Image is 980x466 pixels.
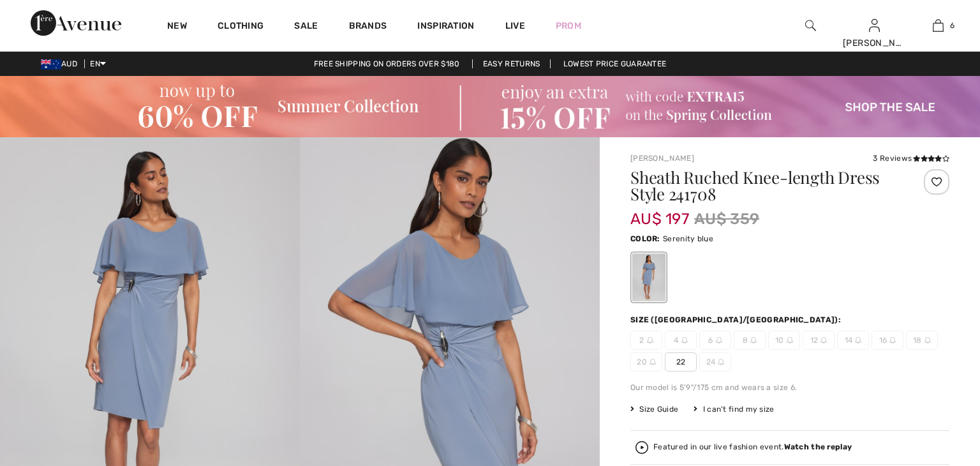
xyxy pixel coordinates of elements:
[855,337,861,343] img: ring-m.svg
[630,234,660,243] span: Color:
[630,331,662,350] span: 2
[873,153,949,164] div: 3 Reviews
[803,331,835,350] span: 12
[750,337,757,343] img: ring-m.svg
[787,337,793,343] img: ring-m.svg
[699,331,731,350] span: 6
[820,337,827,343] img: ring-m.svg
[647,337,653,343] img: ring-m.svg
[630,197,689,228] span: AU$ 197
[31,10,121,36] img: 1ère Avenue
[167,20,187,34] a: New
[630,382,949,393] div: Our model is 5'9"/175 cm and wears a size 6.
[837,331,869,350] span: 14
[653,443,852,451] div: Featured in our live fashion event.
[294,20,318,34] a: Sale
[665,331,697,350] span: 4
[924,337,931,343] img: ring-m.svg
[869,19,880,31] a: Sign In
[556,19,581,33] a: Prom
[630,314,843,326] div: Size ([GEOGRAPHIC_DATA]/[GEOGRAPHIC_DATA]):
[41,59,82,68] span: AUD
[90,59,106,68] span: EN
[681,337,688,343] img: ring-m.svg
[630,403,678,415] span: Size Guide
[635,441,648,454] img: Watch the replay
[632,253,665,301] div: Serenity blue
[734,331,766,350] span: 8
[784,442,852,451] strong: Watch the replay
[843,36,905,50] div: [PERSON_NAME]
[630,154,694,163] a: [PERSON_NAME]
[630,169,896,202] h1: Sheath Ruched Knee-length Dress Style 241708
[650,359,656,365] img: ring-m.svg
[906,331,938,350] span: 18
[872,331,903,350] span: 16
[950,20,954,31] span: 6
[805,18,816,33] img: search the website
[417,20,474,34] span: Inspiration
[663,234,713,243] span: Serenity blue
[933,18,944,33] img: My Bag
[665,352,697,372] span: 22
[505,19,525,33] a: Live
[553,59,677,68] a: Lowest Price Guarantee
[694,207,759,230] span: AU$ 359
[907,18,969,33] a: 6
[889,337,896,343] img: ring-m.svg
[304,59,470,68] a: Free shipping on orders over $180
[768,331,800,350] span: 10
[218,20,264,34] a: Clothing
[716,337,722,343] img: ring-m.svg
[630,352,662,372] span: 20
[694,403,774,415] div: I can't find my size
[699,352,731,372] span: 24
[349,20,387,34] a: Brands
[472,59,551,68] a: Easy Returns
[41,59,61,70] img: Australian Dollar
[869,18,880,33] img: My Info
[718,359,724,365] img: ring-m.svg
